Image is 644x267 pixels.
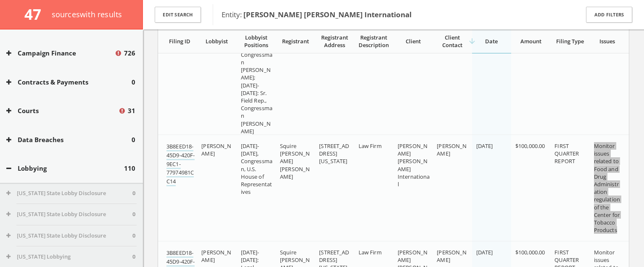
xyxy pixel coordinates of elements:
[201,142,231,157] span: [PERSON_NAME]
[6,106,118,116] button: Courts
[128,106,135,116] span: 31
[515,142,545,150] span: $100,000.00
[520,37,541,45] span: Amount
[359,142,382,150] span: Law Firm
[155,7,201,23] button: Edit Search
[556,37,584,45] span: Filing Type
[241,142,272,196] span: [DATE]-[DATE], Congressman, U.S. House of Representatives
[243,10,412,19] b: [PERSON_NAME] [PERSON_NAME] International
[280,142,310,180] span: Squire [PERSON_NAME] [PERSON_NAME]
[599,37,615,45] span: Issues
[359,248,382,256] span: Law Firm
[6,77,132,87] button: Contracts & Payments
[6,253,132,261] button: [US_STATE] Lobbying
[6,48,114,58] button: Campaign Finance
[406,37,421,45] span: Client
[398,142,430,188] span: [PERSON_NAME] [PERSON_NAME] International
[132,135,135,145] span: 0
[132,77,135,87] span: 0
[437,248,467,264] span: [PERSON_NAME]
[586,7,632,23] button: Add Filters
[132,253,135,261] span: 0
[485,37,498,45] span: Date
[319,142,349,165] span: [STREET_ADDRESS][US_STATE]
[124,48,135,58] span: 726
[166,143,195,186] a: 3B8EED18-45D9-420F-9EC1-77974981CC14
[476,248,493,256] span: [DATE]
[124,164,135,173] span: 110
[437,142,467,157] span: [PERSON_NAME]
[6,210,132,219] button: [US_STATE] State Lobby Disclosure
[6,135,132,145] button: Data Breaches
[282,37,309,45] span: Registrant
[222,10,412,19] span: Entity:
[476,142,493,150] span: [DATE]
[321,34,348,49] span: Registrant Address
[554,142,579,165] span: FIRST QUARTER REPORT
[6,189,132,198] button: [US_STATE] State Lobby Disclosure
[6,164,124,173] button: Lobbying
[132,189,135,198] span: 0
[132,210,135,219] span: 0
[52,9,122,19] span: source s with results
[132,232,135,240] span: 0
[206,37,228,45] span: Lobbyist
[24,4,48,24] span: 47
[515,248,545,256] span: $100,000.00
[359,34,389,49] span: Registrant Description
[442,34,462,49] span: Client Contact
[169,37,190,45] span: Filing ID
[468,37,476,45] i: arrow_downward
[201,248,231,264] span: [PERSON_NAME]
[244,34,268,49] span: Lobbyist Positions
[6,232,132,240] button: [US_STATE] State Lobby Disclosure
[594,142,620,234] span: Monitor issues related to Food and Drug Administration regulation of the Center for Tobacco Products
